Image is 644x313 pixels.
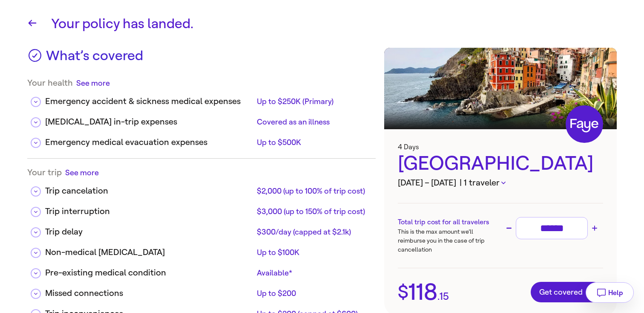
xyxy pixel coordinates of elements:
[460,177,506,189] button: | 1 traveler
[45,267,253,279] div: Pre-existing medical condition
[27,178,376,198] div: Trip cancelation$2,000 (up to 100% of trip cost)
[76,78,110,88] button: See more
[257,96,369,107] div: Up to $250K (Primary)
[257,268,369,278] div: Available*
[539,288,595,296] span: Get covered
[437,291,440,301] span: .
[45,116,253,128] div: [MEDICAL_DATA] in-trip expenses
[257,137,369,148] div: Up to $500K
[257,186,369,196] div: $2,000 (up to 100% of trip cost)
[45,226,253,238] div: Trip delay
[45,185,253,197] div: Trip cancelation
[65,167,99,178] button: See more
[45,95,253,108] div: Emergency accident & sickness medical expenses
[504,223,514,233] button: Decrease trip cost
[45,136,253,149] div: Emergency medical evacuation expenses
[27,280,376,301] div: Missed connectionsUp to $200
[589,223,600,233] button: Increase trip cost
[27,239,376,260] div: Non-medical [MEDICAL_DATA]Up to $100K
[257,227,369,237] div: $300/day (capped at $2.1k)
[398,151,603,177] div: [GEOGRAPHIC_DATA]
[257,247,369,258] div: Up to $100K
[257,206,369,217] div: $3,000 (up to 150% of trip cost)
[520,221,584,236] input: Trip cost
[46,48,143,69] h3: What’s covered
[440,291,449,301] span: 15
[608,289,623,297] span: Help
[45,287,253,300] div: Missed connections
[27,109,376,129] div: [MEDICAL_DATA] in-trip expensesCovered as an illness
[398,227,500,254] p: This is the max amount we’ll reimburse you in the case of trip cancellation
[586,282,634,303] button: Help
[45,205,253,218] div: Trip interruption
[27,129,376,150] div: Emergency medical evacuation expensesUp to $500K
[398,283,408,301] span: $
[27,198,376,219] div: Trip interruption$3,000 (up to 150% of trip cost)
[257,288,369,299] div: Up to $200
[408,281,437,304] span: 118
[27,78,376,88] div: Your health
[531,282,603,302] button: Get covered
[51,14,617,34] h1: Your policy has landed.
[398,177,603,189] h3: [DATE] – [DATE]
[27,219,376,239] div: Trip delay$300/day (capped at $2.1k)
[398,217,500,227] h3: Total trip cost for all travelers
[27,167,376,178] div: Your trip
[398,143,603,151] h3: 4 Days
[45,246,253,259] div: Non-medical [MEDICAL_DATA]
[257,117,369,127] div: Covered as an illness
[27,260,376,280] div: Pre-existing medical conditionAvailable*
[27,88,376,109] div: Emergency accident & sickness medical expensesUp to $250K (Primary)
